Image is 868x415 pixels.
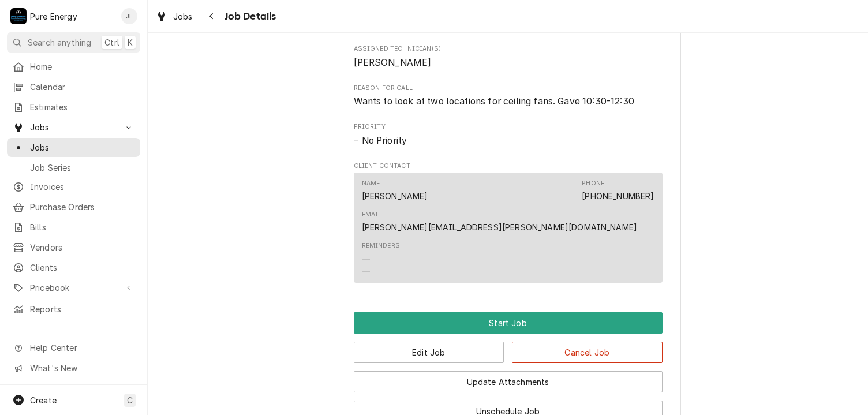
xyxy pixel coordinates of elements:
span: Bills [30,221,134,233]
span: Wants to look at two locations for ceiling fans. Gave 10:30-12:30 [354,96,634,107]
span: Home [30,61,134,73]
div: — [362,253,370,265]
a: Home [7,57,140,76]
span: Pricebook [30,282,117,294]
span: Job Details [221,9,276,24]
span: Calendar [30,81,134,93]
div: Name [362,179,428,202]
span: Ctrl [104,36,119,48]
div: Client Contact List [354,173,663,288]
div: Phone [582,179,604,188]
div: Pure Energy's Avatar [10,8,27,24]
a: Go to Help Center [7,338,140,357]
span: Assigned Technician(s) [354,44,663,54]
button: Search anythingCtrlK [7,32,140,53]
div: Name [362,179,380,188]
span: Invoices [30,181,134,193]
div: Button Group Row [354,363,663,392]
span: What's New [30,362,133,374]
div: JL [121,8,137,24]
a: Go to Jobs [7,118,140,137]
a: Jobs [151,7,197,26]
span: Clients [30,261,134,274]
div: Pure Energy [30,10,77,23]
div: Assigned Technician(s) [354,44,663,69]
a: Go to What's New [7,358,140,377]
a: Purchase Orders [7,197,140,216]
span: Help Center [30,342,133,354]
div: Button Group Row [354,312,663,334]
div: Phone [582,179,654,202]
a: Vendors [7,238,140,257]
a: [PERSON_NAME][EMAIL_ADDRESS][PERSON_NAME][DOMAIN_NAME] [362,222,638,232]
span: Jobs [173,10,193,23]
span: Priority [354,134,663,148]
span: Purchase Orders [30,201,134,213]
button: Edit Job [354,342,504,363]
a: Invoices [7,177,140,196]
span: Jobs [30,121,117,133]
span: Reports [30,303,134,315]
button: Update Attachments [354,371,663,392]
div: Button Group Row [354,334,663,363]
span: K [128,36,133,48]
span: [PERSON_NAME] [354,57,432,68]
div: P [10,8,27,24]
div: Priority [354,122,663,147]
span: Client Contact [354,162,663,171]
span: Search anything [28,36,91,48]
span: Priority [354,122,663,132]
a: Clients [7,258,140,277]
button: Navigate back [203,7,221,25]
div: No Priority [354,134,663,148]
span: Reason For Call [354,95,663,109]
button: Cancel Job [512,342,663,363]
div: Reminders [362,241,400,251]
span: Create [30,395,57,405]
span: Estimates [30,101,134,113]
a: Reports [7,300,140,319]
a: Calendar [7,77,140,96]
div: — [362,265,370,277]
div: [PERSON_NAME] [362,190,428,202]
span: C [127,394,133,406]
a: [PHONE_NUMBER] [582,191,654,201]
div: Reason For Call [354,84,663,109]
div: Email [362,210,382,219]
span: Vendors [30,241,134,253]
span: Reason For Call [354,84,663,93]
a: Estimates [7,98,140,117]
div: Email [362,210,638,233]
div: James Linnenkamp's Avatar [121,8,137,24]
div: Reminders [362,241,400,276]
div: Contact [354,173,663,283]
span: Assigned Technician(s) [354,56,663,70]
div: Client Contact [354,162,663,288]
a: Go to Pricebook [7,278,140,297]
a: Job Series [7,158,140,177]
button: Start Job [354,312,663,334]
span: Job Series [30,162,134,174]
a: Bills [7,218,140,237]
span: Jobs [30,141,134,154]
a: Jobs [7,138,140,157]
